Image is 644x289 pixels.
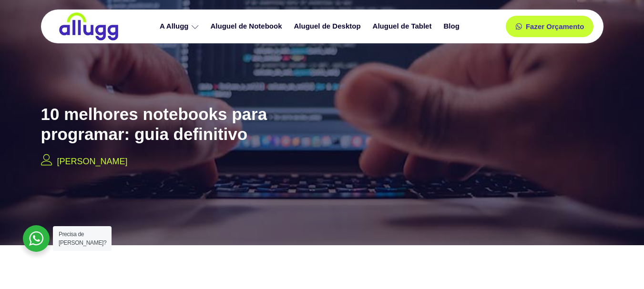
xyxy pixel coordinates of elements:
span: Precisa de [PERSON_NAME]? [59,231,106,246]
img: locação de TI é Allugg [58,12,120,41]
a: Fazer Orçamento [506,16,594,37]
h2: 10 melhores notebooks para programar: guia definitivo [41,104,346,144]
a: Aluguel de Tablet [368,18,439,35]
a: Aluguel de Desktop [289,18,368,35]
a: A Allugg [155,18,206,35]
a: Aluguel de Notebook [206,18,289,35]
p: [PERSON_NAME] [57,155,128,168]
span: Fazer Orçamento [526,23,584,30]
a: Blog [439,18,466,35]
